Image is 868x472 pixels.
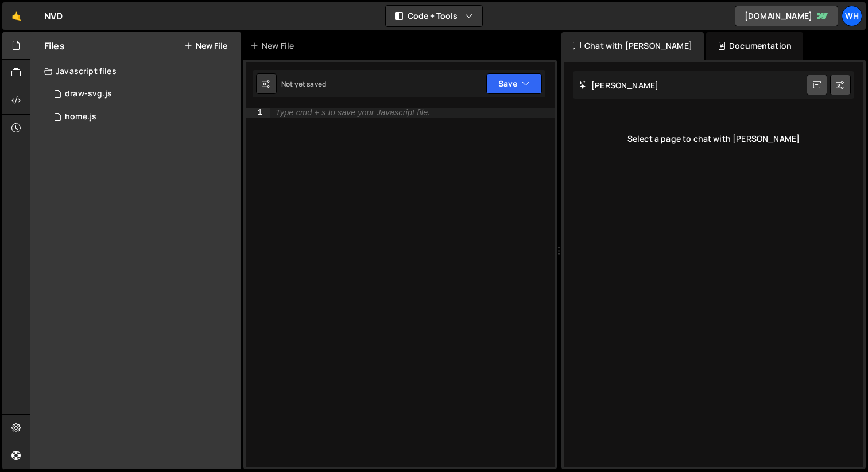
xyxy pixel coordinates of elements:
div: Not yet saved [281,79,326,89]
a: Wh [842,6,862,26]
a: 🤙 [2,2,30,30]
button: Code + Tools [386,6,482,26]
div: Javascript files [30,60,241,83]
div: 15719/47215.js [44,83,241,106]
h2: Files [44,40,65,52]
h2: [PERSON_NAME] [579,80,658,91]
button: New File [184,41,227,50]
div: home.js [65,112,96,122]
div: 1 [246,108,270,118]
div: NVD [44,9,63,23]
div: Select a page to chat with [PERSON_NAME] [573,116,854,162]
div: Chat with [PERSON_NAME] [561,32,704,60]
button: Save [486,73,542,94]
div: Documentation [706,32,803,60]
div: draw-svg.js [65,89,112,99]
div: New File [250,40,299,52]
div: 15719/47265.js [44,106,241,128]
div: Type cmd + s to save your Javascript file. [276,108,430,117]
a: [DOMAIN_NAME] [735,6,838,26]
